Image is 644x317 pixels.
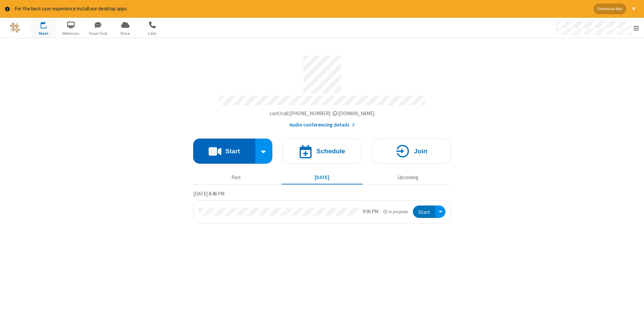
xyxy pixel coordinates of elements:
[383,209,408,215] em: in progress
[255,139,273,164] div: Start conference options
[270,110,375,117] button: Copy my meeting room linkCopy my meeting room link
[140,30,165,36] span: Calls
[413,206,435,218] button: Start
[193,190,224,197] span: [DATE] 8:48 PM
[289,121,355,129] button: Audio conferencing details
[316,148,345,154] h4: Schedule
[10,23,20,33] img: QA Selenium DO NOT DELETE OR CHANGE
[282,171,363,184] button: [DATE]
[193,51,451,129] section: Account details
[629,4,639,14] button: Close alert
[549,18,644,38] div: Open menu
[372,139,451,164] button: Join
[435,206,445,218] div: Open menu
[58,30,84,36] span: Webinars
[368,171,448,184] button: Upcoming
[2,18,28,38] button: Logo
[86,30,111,36] span: Team Chat
[15,5,589,13] div: For the best user experience install our desktop apps.
[282,139,362,164] button: Schedule
[196,171,277,184] button: Past
[594,4,626,14] button: Download App
[270,110,375,116] span: Copy my meeting room link
[363,208,378,216] div: 9:00 PM
[193,190,451,223] section: Today's Meetings
[193,139,255,164] button: Start
[113,30,138,36] span: Drive
[31,30,56,36] span: Meet
[225,148,240,154] h4: Start
[414,148,427,154] h4: Join
[45,21,50,26] div: 1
